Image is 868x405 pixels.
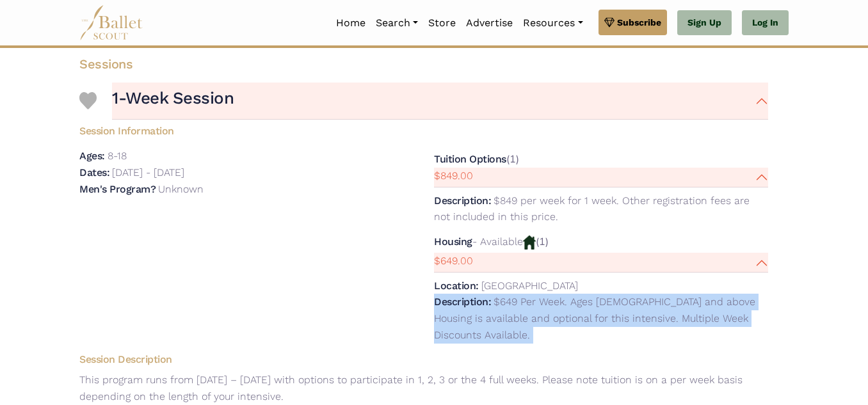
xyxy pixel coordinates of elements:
[112,88,234,109] h3: 1-Week Session
[434,235,472,248] h5: Housing
[434,168,768,187] button: $849.00
[677,10,732,36] a: Sign Up
[434,168,473,184] p: $849.00
[112,83,768,120] button: 1-Week Session
[79,150,105,162] h5: Ages:
[472,235,523,248] p: - Available
[434,280,479,292] h5: Location:
[742,10,789,36] a: Log In
[79,92,97,109] img: Heart
[434,153,506,165] h5: Tuition Options
[69,353,778,367] h5: Session Description
[69,56,778,72] h4: Sessions
[108,150,127,162] p: 8-18
[518,10,588,36] a: Resources
[434,195,491,207] h5: Description:
[112,166,184,179] p: [DATE] - [DATE]
[523,235,536,250] img: Housing Available
[481,280,578,292] p: [GEOGRAPHIC_DATA]
[69,372,778,404] p: This program runs from [DATE] – [DATE] with options to participate in 1, 2, 3 or the 4 full weeks...
[434,151,768,230] div: (1)
[434,296,491,308] h5: Description:
[371,10,423,36] a: Search
[79,183,156,195] h5: Men's Program?
[331,10,371,36] a: Home
[423,10,461,36] a: Store
[434,234,768,349] div: (1)
[604,15,615,29] img: gem.svg
[599,10,667,35] a: Subscribe
[434,253,473,269] p: $649.00
[158,183,204,195] p: Unknown
[434,296,755,340] p: $649 Per Week. Ages [DEMOGRAPHIC_DATA] and above Housing is available and optional for this inten...
[79,166,109,179] h5: Dates:
[434,253,768,273] button: $649.00
[461,10,518,36] a: Advertise
[69,120,778,138] h5: Session Information
[434,195,750,223] p: $849 per week for 1 week. Other registration fees are not included in this price.
[617,15,661,29] span: Subscribe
